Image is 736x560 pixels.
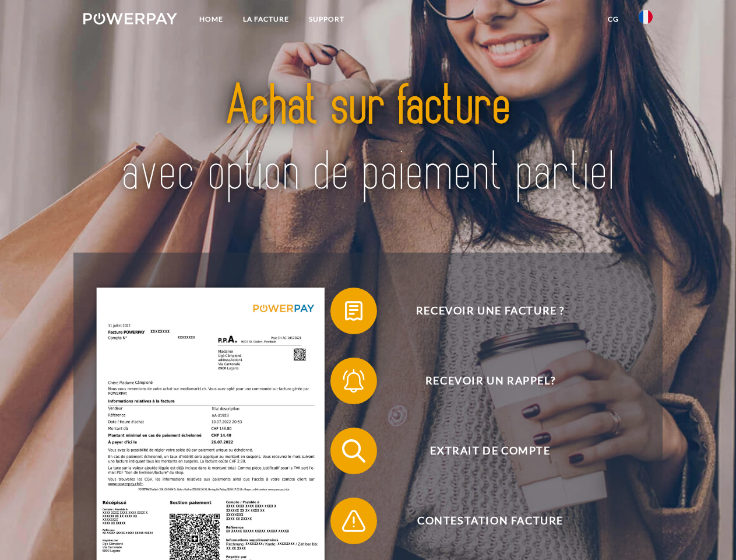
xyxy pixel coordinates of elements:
[233,9,299,30] a: LA FACTURE
[330,498,633,544] button: Contestation Facture
[347,358,633,404] span: Recevoir un rappel?
[347,288,633,334] span: Recevoir une facture ?
[111,56,625,223] img: title-powerpay_fr.svg
[330,428,633,474] button: Extrait de compte
[347,498,633,544] span: Contestation Facture
[83,13,177,24] img: logo-powerpay-white.svg
[339,436,368,466] img: qb_search.svg
[299,9,354,30] a: Support
[339,366,368,395] img: qb_bell.svg
[598,9,629,30] a: CG
[339,506,368,535] img: qb_warning.svg
[330,358,633,404] button: Recevoir un rappel?
[347,428,633,474] span: Extrait de compte
[339,296,368,325] img: qb_bill.svg
[189,9,233,30] a: Home
[330,288,633,334] button: Recevoir une facture ?
[639,10,653,24] img: fr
